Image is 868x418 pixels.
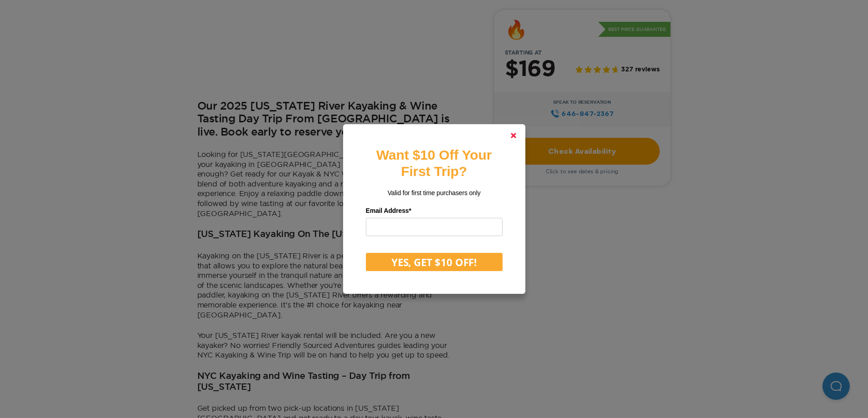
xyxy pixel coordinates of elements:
[387,189,480,196] span: Valid for first time purchasers only
[503,125,524,146] a: Close
[366,204,503,218] label: Email Address
[366,253,503,271] button: YES, GET $10 OFF!
[376,147,492,179] strong: Want $10 Off Your First Trip?
[409,207,411,214] span: Required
